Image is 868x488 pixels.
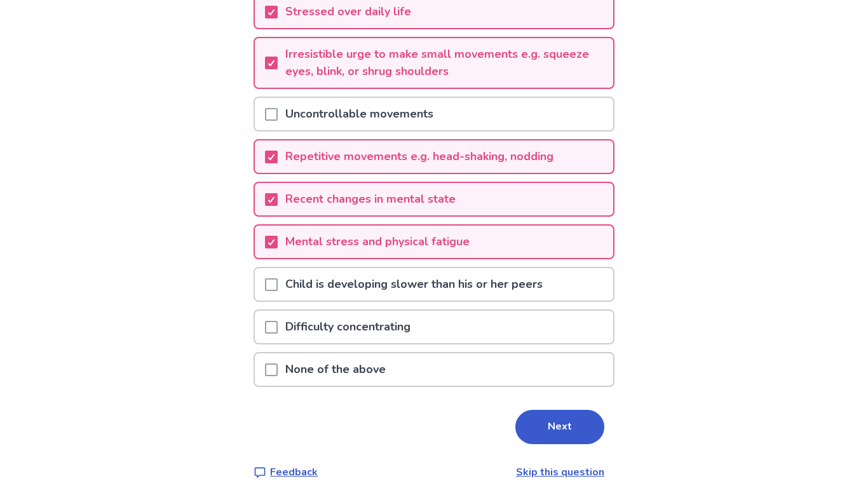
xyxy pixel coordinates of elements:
p: Irresistible urge to make small movements e.g. squeeze eyes, blink, or shrug shoulders [278,38,613,88]
p: Uncontrollable movements [278,98,441,130]
p: None of the above [278,353,393,386]
a: Feedback [254,464,318,480]
button: Next [515,410,604,444]
p: Mental stress and physical fatigue [278,226,477,258]
p: Repetitive movements e.g. head-shaking, nodding [278,140,561,173]
a: Skip this question [516,465,604,479]
p: Recent changes in mental state [278,183,463,215]
p: Difficulty concentrating [278,311,418,343]
p: Child is developing slower than his or her peers [278,268,550,301]
p: Feedback [270,464,318,480]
